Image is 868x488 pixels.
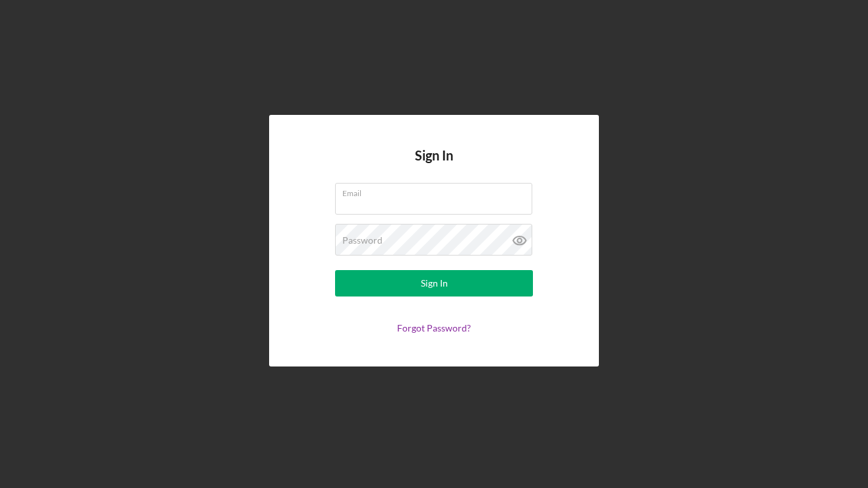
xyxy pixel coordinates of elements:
[335,270,533,296] button: Sign In
[421,270,448,296] div: Sign In
[342,184,532,198] label: Email
[342,235,383,246] label: Password
[397,322,471,333] a: Forgot Password?
[415,148,453,183] h4: Sign In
